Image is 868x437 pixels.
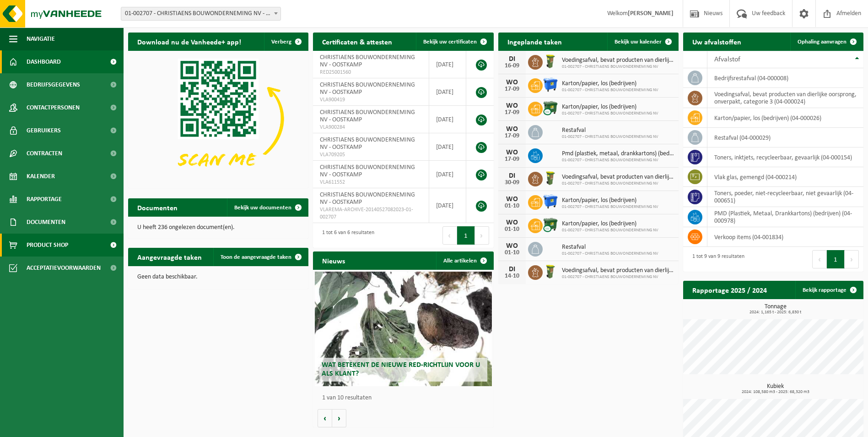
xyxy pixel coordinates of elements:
[707,207,863,227] td: PMD (Plastiek, Metaal, Drankkartons) (bedrijven) (04-000978)
[707,108,863,128] td: karton/papier, los (bedrijven) (04-000026)
[503,55,521,63] div: DI
[213,248,307,266] a: Toon de aangevraagde taken
[332,409,346,427] button: Volgende
[320,54,415,68] span: CHRISTIAENS BOUWONDERNEMING NV - OOSTKAMP
[429,78,466,106] td: [DATE]
[562,134,658,140] span: 01-002707 - CHRISTIAENS BOUWONDERNEMING NV
[688,390,863,394] span: 2024: 108,580 m3 - 2025: 68,320 m3
[27,73,80,96] span: Bedrijfsgegevens
[503,226,521,233] div: 01-10
[320,164,415,178] span: CHRISTIAENS BOUWONDERNEMING NV - OOSTKAMP
[683,33,750,50] h2: Uw afvalstoffen
[562,64,674,70] span: 01-002707 - CHRISTIAENS BOUWONDERNEMING NV
[562,244,658,251] span: Restafval
[543,77,558,93] img: WB-1100-HPE-BE-01
[688,249,744,269] div: 1 tot 9 van 9 resultaten
[562,274,674,280] span: 01-002707 - CHRISTIAENS BOUWONDERNEMING NV
[27,96,80,119] span: Contactpersonen
[845,250,859,268] button: Next
[429,133,466,161] td: [DATE]
[320,124,422,131] span: VLA900284
[227,198,307,217] a: Bekijk uw documenten
[707,227,863,247] td: verkoop items (04-001834)
[128,198,187,216] h2: Documenten
[543,264,558,279] img: WB-0060-HPE-GN-50
[271,39,291,45] span: Verberg
[562,251,658,257] span: 01-002707 - CHRISTIAENS BOUWONDERNEMING NV
[27,257,101,279] span: Acceptatievoorwaarden
[221,254,291,260] span: Toon de aangevraagde taken
[503,196,521,203] div: WO
[503,250,521,256] div: 01-10
[707,187,863,207] td: toners, poeder, niet-recycleerbaar, niet gevaarlijk (04-000651)
[562,150,674,158] span: Pmd (plastiek, metaal, drankkartons) (bedrijven)
[562,127,658,134] span: Restafval
[320,137,415,151] span: CHRISTIAENS BOUWONDERNEMING NV - OOSTKAMP
[503,203,521,209] div: 01-10
[234,205,291,211] span: Bekijk uw documenten
[688,383,863,394] h3: Kubiek
[543,217,558,233] img: WB-1100-CU
[27,211,65,234] span: Documenten
[683,281,776,299] h2: Rapportage 2025 / 2024
[27,234,68,257] span: Product Shop
[707,167,863,187] td: vlak glas, gemengd (04-000214)
[562,158,674,163] span: 01-002707 - CHRISTIAENS BOUWONDERNEMING NV
[318,225,374,246] div: 1 tot 6 van 6 resultaten
[688,310,863,315] span: 2024: 1,165 t - 2025: 6,830 t
[423,39,477,45] span: Bekijk uw certificaten
[320,191,415,206] span: CHRISTIAENS BOUWONDERNEMING NV - OOSTKAMP
[562,57,674,64] span: Voedingsafval, bevat producten van dierlijke oorsprong, onverpakt, categorie 3
[313,251,354,269] h2: Nieuws
[562,80,658,87] span: Karton/papier, los (bedrijven)
[264,33,307,51] button: Verberg
[128,33,250,50] h2: Download nu de Vanheede+ app!
[790,33,863,51] a: Ophaling aanvragen
[128,248,211,266] h2: Aangevraagde taken
[27,50,61,73] span: Dashboard
[707,68,863,88] td: bedrijfsrestafval (04-000008)
[503,172,521,180] div: DI
[503,266,521,273] div: DI
[27,27,55,50] span: Navigatie
[320,69,422,76] span: RED25001560
[707,147,863,167] td: toners, inktjets, recycleerbaar, gevaarlijk (04-000154)
[628,10,674,17] strong: [PERSON_NAME]
[798,39,846,45] span: Ophaling aanvragen
[503,109,521,116] div: 17-09
[688,304,863,315] h3: Tonnage
[503,86,521,93] div: 17-09
[320,151,422,158] span: VLA709205
[27,119,61,142] span: Gebruikers
[475,226,489,245] button: Next
[562,204,658,210] span: 01-002707 - CHRISTIAENS BOUWONDERNEMING NV
[562,111,658,116] span: 01-002707 - CHRISTIAENS BOUWONDERNEMING NV
[429,188,466,223] td: [DATE]
[543,170,558,186] img: WB-0060-HPE-GN-50
[137,274,299,280] p: Geen data beschikbaar.
[503,180,521,186] div: 30-09
[503,273,521,279] div: 14-10
[562,220,658,228] span: Karton/papier, los (bedrijven)
[320,109,415,123] span: CHRISTIAENS BOUWONDERNEMING NV - OOSTKAMP
[615,39,662,45] span: Bekijk uw kalender
[322,361,480,377] span: Wat betekent de nieuwe RED-richtlijn voor u als klant?
[121,7,280,20] span: 01-002707 - CHRISTIAENS BOUWONDERNEMING NV - OOSTKAMP
[503,63,521,69] div: 16-09
[503,149,521,156] div: WO
[503,126,521,133] div: WO
[320,179,422,186] span: VLA611552
[503,79,521,86] div: WO
[429,161,466,188] td: [DATE]
[416,33,493,51] a: Bekijk uw certificaten
[562,267,674,274] span: Voedingsafval, bevat producten van dierlijke oorsprong, onverpakt, categorie 3
[562,104,658,111] span: Karton/papier, los (bedrijven)
[543,194,558,209] img: WB-1100-HPE-BE-01
[429,51,466,78] td: [DATE]
[318,409,332,427] button: Vorige
[313,33,401,50] h2: Certificaten & attesten
[827,250,845,268] button: 1
[436,251,493,270] a: Alle artikelen
[27,165,55,188] span: Kalender
[562,197,658,204] span: Karton/papier, los (bedrijven)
